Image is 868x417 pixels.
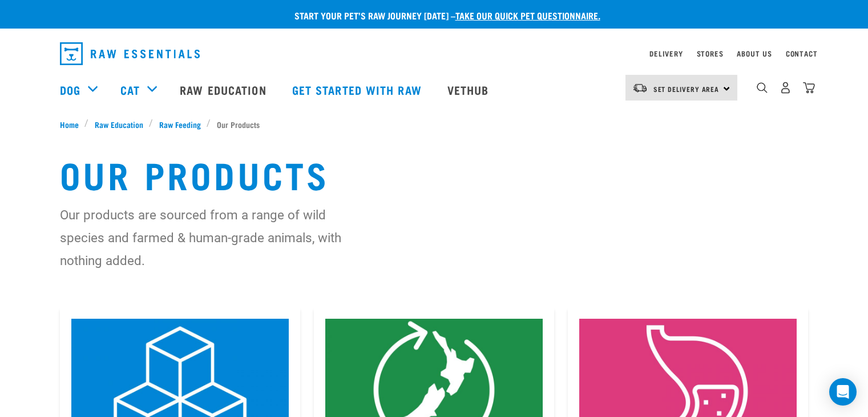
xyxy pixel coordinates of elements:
a: Raw Education [168,67,280,113]
img: van-moving.png [632,83,648,93]
h1: Our Products [60,153,809,194]
img: home-icon-1@2x.png [757,82,768,93]
span: Set Delivery Area [653,87,720,91]
p: Our products are sourced from a range of wild species and farmed & human-grade animals, with noth... [60,203,360,272]
a: Home [60,118,85,130]
a: About Us [737,51,772,55]
a: Contact [786,51,818,55]
nav: dropdown navigation [51,38,818,70]
a: Raw Feeding [153,118,207,130]
span: Raw Feeding [159,118,201,130]
a: Cat [120,81,140,98]
div: Open Intercom Messenger [829,378,857,406]
a: Dog [60,81,80,98]
nav: breadcrumbs [60,118,809,130]
span: Raw Education [95,118,143,130]
a: take our quick pet questionnaire. [455,13,600,18]
img: home-icon@2x.png [803,82,815,94]
a: Get started with Raw [281,67,436,113]
a: Delivery [649,51,683,55]
a: Vethub [436,67,503,113]
img: Raw Essentials Logo [60,42,200,65]
span: Home [60,118,79,130]
a: Raw Education [88,118,149,130]
a: Stores [697,51,724,55]
img: user.png [780,82,792,94]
